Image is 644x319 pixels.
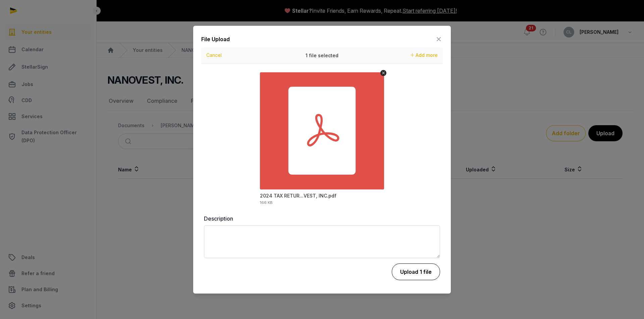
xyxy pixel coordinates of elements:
[610,287,644,319] iframe: Chat Widget
[408,51,440,60] button: Add more files
[204,51,224,60] button: Cancel
[260,192,336,199] div: 2024 TAX RETURN_NANOVEST, INC.pdf
[201,47,443,215] div: Uppy Dashboard
[201,35,230,43] div: File Upload
[380,70,386,76] button: Remove file
[204,215,440,223] label: Description
[416,52,438,58] span: Add more
[260,201,273,205] div: 166 KB
[272,47,372,64] div: 1 file selected
[392,263,440,280] button: Upload 1 file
